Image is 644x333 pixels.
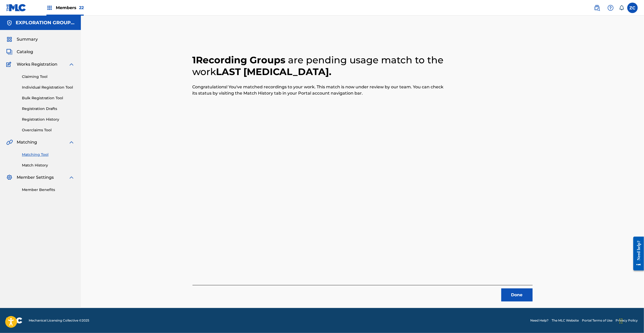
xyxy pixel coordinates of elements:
[46,5,53,11] img: Top Rightsholders
[22,117,75,122] a: Registration History
[6,4,26,11] img: MLC Logo
[68,139,75,145] img: expand
[6,174,13,181] img: Member Settings
[530,318,549,323] a: Need Help?
[17,49,33,55] span: Catalog
[192,84,448,96] p: Congratulations! You've matched recordings to your work. This match is now under review by our te...
[619,313,623,329] div: Drag
[79,5,84,10] span: 22
[6,49,13,55] img: Catalog
[16,20,75,26] h5: EXPLORATION GROUP LLC
[619,5,624,10] div: Notifications
[582,318,612,323] a: Portal Terms of Use
[6,49,33,55] a: CatalogCatalog
[6,36,38,42] a: SummarySummary
[6,61,13,67] img: Works Registration
[17,61,57,67] span: Works Registration
[22,95,75,101] a: Bulk Registration Tool
[56,5,84,11] span: Members
[552,318,579,323] a: The MLC Website
[6,139,13,145] img: Matching
[6,317,22,324] img: logo
[68,174,75,181] img: expand
[6,20,13,26] img: Accounts
[22,187,75,193] a: Member Benefits
[17,139,37,145] span: Matching
[627,3,638,13] div: User Menu
[618,308,644,333] iframe: Chat Widget
[22,85,75,90] a: Individual Registration Tool
[6,36,13,42] img: Summary
[22,74,75,79] a: Claiming Tool
[607,5,614,11] img: help
[22,127,75,133] a: Overclaims Tool
[17,36,38,42] span: Summary
[605,3,616,13] div: Help
[22,106,75,112] a: Registration Drafts
[629,233,644,275] iframe: Resource Center
[192,54,448,78] h2: 1 Recording Groups LAST [MEDICAL_DATA] .
[592,3,602,13] a: Public Search
[29,318,89,323] span: Mechanical Licensing Collective © 2025
[17,174,54,181] span: Member Settings
[22,163,75,168] a: Match History
[616,318,638,323] a: Privacy Policy
[501,288,533,301] button: Done
[192,54,444,77] span: are pending usage match to the work
[22,152,75,157] a: Matching Tool
[68,61,75,67] img: expand
[594,5,600,11] img: search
